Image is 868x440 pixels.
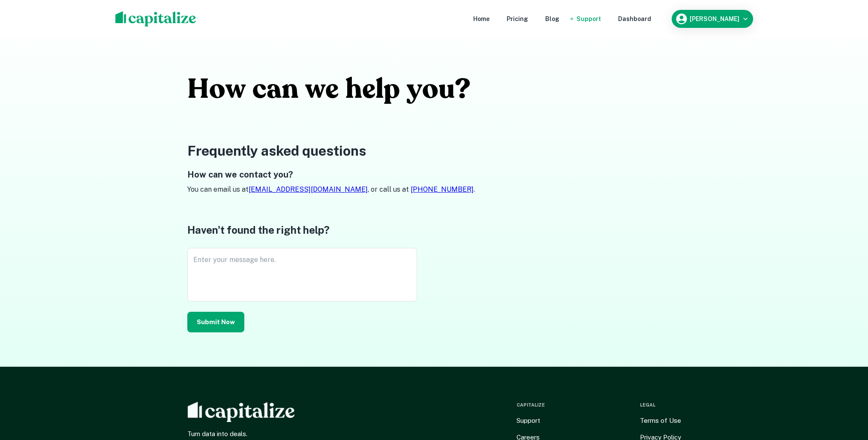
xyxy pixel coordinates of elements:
span: p [384,72,400,106]
p: You can email us at , or call us at . [187,184,681,195]
a: Pricing [507,14,528,24]
img: capitalize-logo.png [115,11,196,27]
span: ? [455,72,471,106]
a: Home [473,14,490,24]
span: H [187,72,209,106]
span: w [225,72,246,106]
span: w [305,72,325,106]
span: c [252,72,267,106]
span: o [422,72,439,106]
span: e [362,72,375,106]
a: [EMAIL_ADDRESS][DOMAIN_NAME] [249,185,368,193]
h6: [PERSON_NAME] [690,16,739,22]
p: Turn data into deals. [187,429,352,439]
span: h [345,72,362,106]
div: Capitalize [517,401,545,409]
a: Terms of Use [640,416,681,426]
iframe: Chat Widget [825,371,868,413]
span: o [209,72,225,106]
span: y [407,72,422,106]
a: Blog [545,14,559,24]
h3: Frequently asked questions [187,141,681,161]
h5: How can we contact you? [187,168,681,181]
img: capitalize-logo-white.png [187,401,295,422]
span: u [439,72,455,106]
button: [PERSON_NAME] [672,10,753,28]
a: Dashboard [618,14,651,24]
h4: Haven't found the right help? [187,222,417,238]
a: Support [577,14,601,24]
div: Legal [640,401,655,409]
span: a [267,72,282,106]
span: n [282,72,298,106]
button: Submit Now [187,312,244,332]
a: Support [517,416,540,426]
a: [PHONE_NUMBER] [411,185,474,193]
span: e [325,72,339,106]
span: l [375,72,384,106]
